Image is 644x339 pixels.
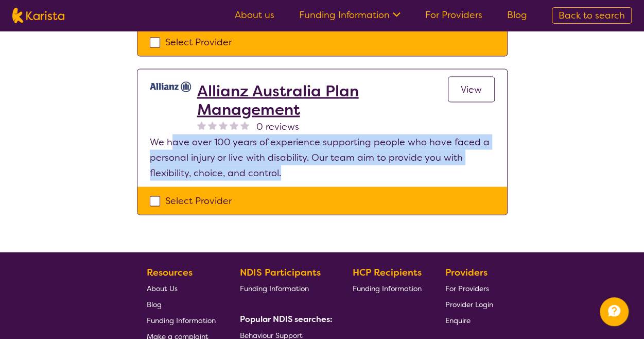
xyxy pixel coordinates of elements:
a: Allianz Australia Plan Management [197,81,448,118]
span: Blog [147,299,162,309]
a: Funding Information [240,280,328,296]
img: nonereviewstar [240,121,249,129]
a: Blog [147,296,216,312]
img: nonereviewstar [208,121,217,129]
a: Enquire [445,312,493,328]
a: Funding Information [147,312,216,328]
b: Providers [445,266,488,278]
a: For Providers [425,9,482,21]
b: NDIS Participants [240,266,321,278]
img: nonereviewstar [230,121,238,129]
a: View [448,76,495,102]
span: About Us [147,283,178,293]
b: Resources [147,266,193,278]
b: HCP Recipients [352,266,421,278]
a: Back to search [552,7,632,24]
a: Funding Information [299,9,401,21]
a: About us [235,9,274,21]
span: For Providers [445,283,489,293]
a: Blog [507,9,527,21]
button: Channel Menu [600,297,629,326]
a: For Providers [445,280,493,296]
a: Funding Information [352,280,421,296]
b: Popular NDIS searches: [240,313,333,324]
img: Karista logo [12,8,64,23]
img: rr7gtpqyd7oaeufumguf.jpg [150,81,191,92]
span: Funding Information [240,283,309,293]
span: Provider Login [445,299,493,309]
img: nonereviewstar [197,121,206,129]
span: 0 reviews [256,118,299,134]
a: Provider Login [445,296,493,312]
span: Funding Information [147,315,216,325]
a: About Us [147,280,216,296]
span: Back to search [559,9,625,22]
p: We have over 100 years of experience supporting people who have faced a personal injury or live w... [150,134,495,180]
span: Enquire [445,315,471,325]
span: View [461,83,482,95]
img: nonereviewstar [219,121,228,129]
span: Funding Information [352,283,421,293]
